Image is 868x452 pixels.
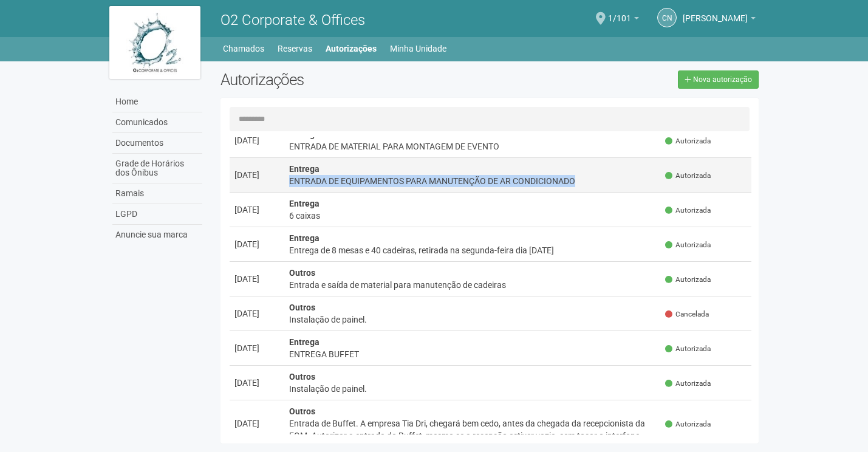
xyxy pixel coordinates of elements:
span: Nova autorização [693,75,752,84]
a: Documentos [112,133,202,154]
strong: Outros [289,372,315,382]
a: [PERSON_NAME] [683,15,756,25]
a: Ramais [112,183,202,204]
a: Reservas [278,40,312,57]
strong: Outros [289,303,315,312]
span: Autorizada [665,171,711,181]
div: [DATE] [234,307,279,320]
div: Instalação de painel. [289,313,656,326]
span: Autorizada [665,378,711,389]
span: O2 Corporate & Offices [220,12,365,29]
div: [DATE] [234,169,279,181]
a: Anuncie sua marca [112,225,202,245]
strong: Entrega [289,233,320,243]
strong: Entrega [289,199,320,208]
a: Autorizações [326,40,377,57]
div: [DATE] [234,342,279,354]
span: Autorizada [665,136,711,146]
a: LGPD [112,204,202,225]
img: logo.jpg [109,6,200,79]
a: CN [657,8,677,27]
div: [DATE] [234,238,279,250]
div: 6 caixas [289,210,656,222]
div: ENTRADA DE EQUIPAMENTOS PARA MANUTENÇÃO DE AR CONDICIONADO [289,175,656,187]
strong: Outros [289,268,315,278]
div: [DATE] [234,417,279,430]
span: Autorizada [665,240,711,250]
strong: Entrega [289,337,320,347]
a: Home [112,92,202,112]
span: Autorizada [665,344,711,354]
span: Cancelada [665,309,709,320]
span: Autorizada [665,205,711,216]
div: [DATE] [234,134,279,146]
a: Grade de Horários dos Ônibus [112,154,202,183]
span: CELIA NASCIMENTO [683,2,748,23]
span: Autorizada [665,419,711,430]
a: Minha Unidade [390,40,446,57]
div: Instalação de painel. [289,383,656,395]
a: Comunicados [112,112,202,133]
div: ENTRADA DE MATERIAL PARA MONTAGEM DE EVENTO [289,140,656,152]
span: 1/101 [608,2,631,23]
strong: Entrega [289,164,320,174]
a: Chamados [223,40,264,57]
a: 1/101 [608,15,639,25]
strong: Outros [289,406,315,416]
div: Entrega de 8 mesas e 40 cadeiras, retirada na segunda-feira dia [DATE] [289,244,656,256]
div: ENTREGA BUFFET [289,348,656,360]
h2: Autorizações [220,70,480,89]
a: Nova autorização [678,70,759,89]
div: [DATE] [234,273,279,285]
div: Entrada de Buffet. A empresa Tia Dri, chegará bem cedo, antes da chegada da recepcionista da FQM.... [289,417,656,442]
span: Autorizada [665,275,711,285]
div: [DATE] [234,377,279,389]
div: [DATE] [234,204,279,216]
div: Entrada e saída de material para manutenção de cadeiras [289,279,656,291]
